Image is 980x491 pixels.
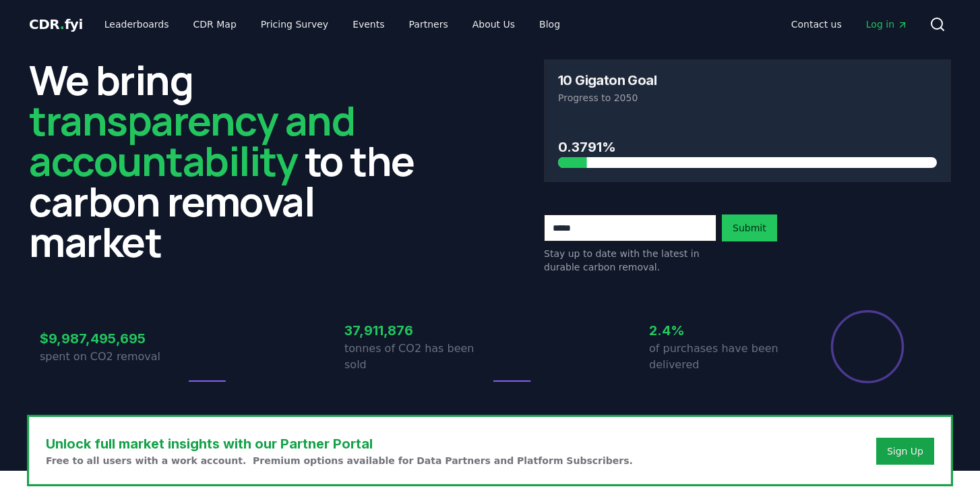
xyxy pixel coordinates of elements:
a: Partners [398,12,459,36]
p: Stay up to date with the latest in durable carbon removal. [544,247,716,274]
div: Percentage of sales delivered [830,309,905,384]
button: Sign Up [876,438,934,465]
p: Free to all users with a work account. Premium options available for Data Partners and Platform S... [46,454,633,467]
h3: 2.4% [649,320,795,341]
span: Log in [866,18,908,31]
a: Log in [855,12,919,36]
h3: 0.3791% [558,137,937,157]
h3: Unlock full market insights with our Partner Portal [46,434,633,454]
a: Contact us [780,12,853,36]
a: CDR Map [183,12,247,36]
h3: $9,987,495,695 [40,328,185,349]
span: CDR fyi [29,16,83,32]
h3: 10 Gigaton Goal [558,74,656,87]
span: . [60,16,65,32]
a: Blog [528,12,571,36]
a: Sign Up [887,444,923,458]
h3: 37,911,876 [344,320,490,341]
nav: Main [94,12,571,36]
button: Submit [722,214,777,241]
a: CDR.fyi [29,15,83,34]
p: tonnes of CO2 has been sold [344,341,490,373]
a: Pricing Survey [250,12,339,36]
p: of purchases have been delivered [649,341,795,373]
nav: Main [780,12,919,36]
p: Progress to 2050 [558,91,937,105]
span: transparency and accountability [29,92,355,188]
p: spent on CO2 removal [40,349,185,365]
a: Leaderboards [94,12,180,36]
h2: We bring to the carbon removal market [29,59,436,262]
a: About Us [462,12,526,36]
a: Events [342,12,395,36]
